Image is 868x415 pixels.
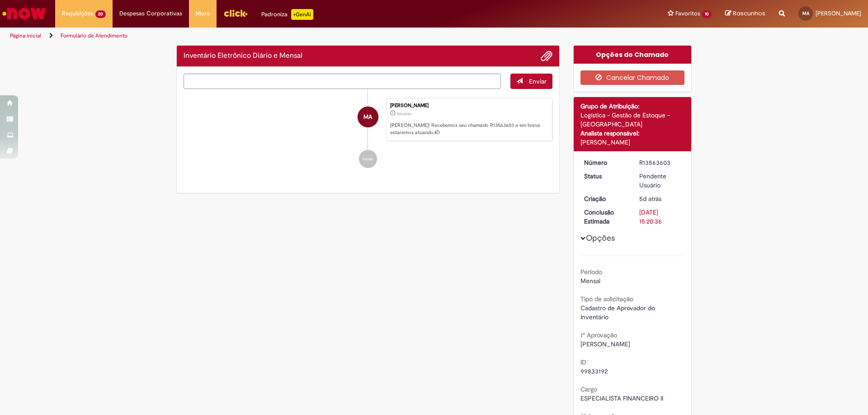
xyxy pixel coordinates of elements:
[291,9,313,20] p: +GenAi
[639,194,681,203] div: 24/09/2025 15:20:33
[61,32,127,39] a: Formulário de Atendimento
[580,268,602,276] b: Período
[580,277,600,285] span: Mensal
[639,208,681,226] div: [DATE] 15:20:36
[119,9,182,18] span: Despesas Corporativas
[580,304,657,321] span: Cadastro de Aprovador do Inventário
[580,358,586,366] b: ID
[577,158,633,167] dt: Número
[510,74,552,89] button: Enviar
[580,394,663,402] span: ESPECIALISTA FINANCEIRO II
[196,9,210,18] span: More
[7,28,572,44] ul: Trilhas de página
[363,106,372,128] span: MA
[580,138,685,147] div: [PERSON_NAME]
[639,195,661,203] time: 24/09/2025 15:20:33
[577,194,633,203] dt: Criação
[675,9,700,18] span: Favoritos
[184,98,552,141] li: Marcele Cristine Assis
[261,9,313,20] div: Padroniza
[580,111,685,129] div: Logística - Gestão de Estoque - [GEOGRAPHIC_DATA]
[639,195,661,203] span: 5d atrás
[62,9,94,18] span: Requisições
[639,158,681,167] div: R13563603
[390,103,547,108] div: [PERSON_NAME]
[184,52,302,60] h2: Inventário Eletrônico Diário e Mensal Histórico de tíquete
[580,102,685,111] div: Grupo de Atribuição:
[10,32,41,39] a: Página inicial
[529,77,547,85] span: Enviar
[577,208,633,226] dt: Conclusão Estimada
[577,172,633,181] dt: Status
[580,331,617,339] b: 1° Aprovação
[358,107,378,127] div: Marcele Cristine Assis
[1,5,47,23] img: ServiceNow
[702,10,712,18] span: 10
[397,111,411,117] time: 24/09/2025 15:20:33
[574,46,692,64] div: Opções do Chamado
[725,9,765,18] a: Rascunhos
[639,172,681,190] div: Pendente Usuário
[223,6,248,20] img: click_logo_yellow_360x200.png
[580,129,685,138] div: Analista responsável:
[580,70,685,85] button: Cancelar Chamado
[580,367,608,375] span: 99833192
[733,9,765,18] span: Rascunhos
[580,385,597,393] b: Cargo
[95,10,106,18] span: 20
[390,122,547,136] p: [PERSON_NAME]! Recebemos seu chamado R13563603 e em breve estaremos atuando.
[580,340,630,348] span: [PERSON_NAME]
[397,111,411,117] span: 5d atrás
[816,9,861,17] span: [PERSON_NAME]
[580,295,633,303] b: Tipo de solicitação
[802,10,809,16] span: MA
[184,89,552,177] ul: Histórico de tíquete
[541,50,552,62] button: Adicionar anexos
